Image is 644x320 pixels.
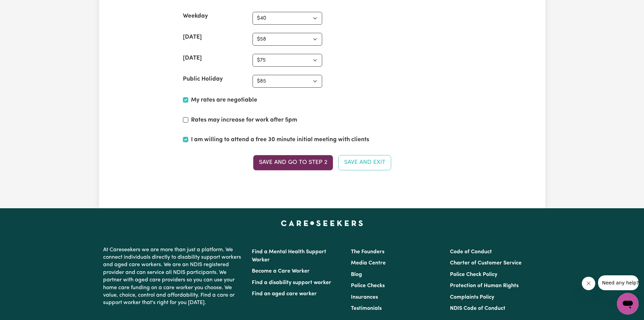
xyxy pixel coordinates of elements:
button: Save and Exit [338,155,391,170]
iframe: Close message [582,277,595,290]
iframe: Button to launch messaging window [617,293,639,315]
a: Careseekers home page [281,220,363,226]
a: Police Checks [351,283,385,289]
a: The Founders [351,249,384,255]
label: Public Holiday [183,75,223,84]
a: Testimonials [351,306,382,311]
a: Police Check Policy [450,272,497,277]
a: Complaints Policy [450,295,494,300]
label: I am willing to attend a free 30 minute initial meeting with clients [191,135,369,144]
a: Become a Care Worker [252,269,310,274]
label: Rates may increase for work after 5pm [191,116,297,125]
label: Weekday [183,12,208,21]
label: [DATE] [183,54,202,63]
label: [DATE] [183,33,202,42]
a: Find an aged care worker [252,291,317,297]
span: Need any help? [4,5,41,10]
label: My rates are negotiable [191,96,257,105]
a: NDIS Code of Conduct [450,306,505,311]
a: Find a disability support worker [252,280,331,285]
a: Blog [351,272,362,277]
iframe: Message from company [598,275,639,290]
a: Insurances [351,295,378,300]
a: Find a Mental Health Support Worker [252,249,326,263]
a: Charter of Customer Service [450,260,522,266]
button: Save and go to Step 2 [253,155,333,170]
a: Code of Conduct [450,249,492,255]
a: Media Centre [351,260,386,266]
p: At Careseekers we are more than just a platform. We connect individuals directly to disability su... [103,243,244,310]
a: Protection of Human Rights [450,283,519,289]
